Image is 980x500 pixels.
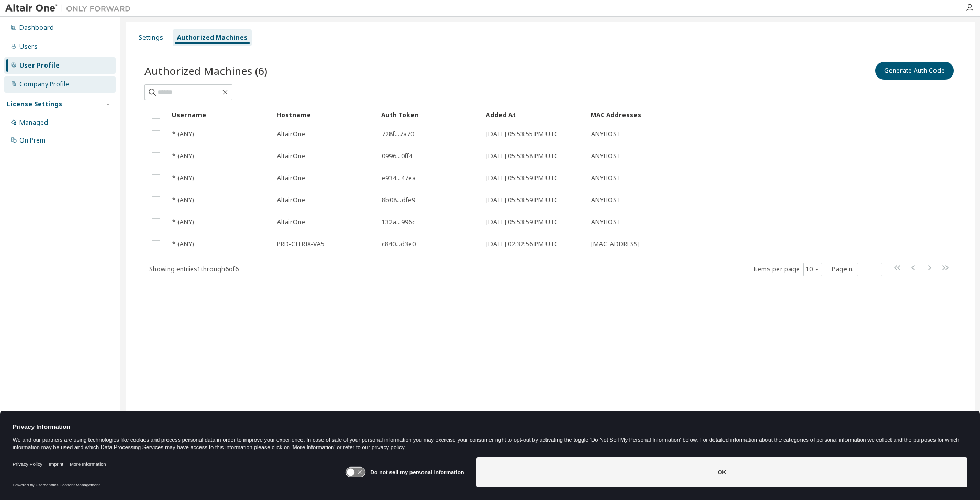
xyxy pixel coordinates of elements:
[277,130,305,138] span: AltairOne
[172,196,194,204] span: * (ANY)
[149,265,239,274] span: Showing entries 1 through 6 of 6
[875,62,954,80] button: Generate Auth Code
[19,42,38,51] div: Users
[591,240,640,248] span: [MAC_ADDRESS]
[753,263,822,276] span: Items per page
[172,218,194,226] span: * (ANY)
[139,34,163,42] div: Settings
[832,263,882,276] span: Page n.
[276,106,373,123] div: Hostname
[172,240,194,248] span: * (ANY)
[277,240,325,248] span: PRD-CITRIX-VA5
[382,174,416,182] span: e934...47ea
[486,240,559,248] span: [DATE] 02:32:56 PM UTC
[382,218,415,226] span: 132a...996c
[5,3,136,14] img: Altair One
[277,196,305,204] span: AltairOne
[19,80,69,89] div: Company Profile
[382,240,416,248] span: c840...d3e0
[591,130,621,138] span: ANYHOST
[486,218,559,226] span: [DATE] 05:53:59 PM UTC
[591,218,621,226] span: ANYHOST
[177,34,248,42] div: Authorized Machines
[381,106,477,123] div: Auth Token
[172,152,194,160] span: * (ANY)
[486,130,559,138] span: [DATE] 05:53:55 PM UTC
[591,152,621,160] span: ANYHOST
[591,196,621,204] span: ANYHOST
[19,24,54,32] div: Dashboard
[591,174,621,182] span: ANYHOST
[277,174,305,182] span: AltairOne
[19,136,46,145] div: On Prem
[172,130,194,138] span: * (ANY)
[19,61,60,70] div: User Profile
[806,265,820,274] button: 10
[382,196,415,204] span: 8b08...dfe9
[7,100,62,108] div: License Settings
[486,152,559,160] span: [DATE] 05:53:58 PM UTC
[172,174,194,182] span: * (ANY)
[172,106,268,123] div: Username
[591,106,846,123] div: MAC Addresses
[277,218,305,226] span: AltairOne
[382,152,413,160] span: 0996...0ff4
[277,152,305,160] span: AltairOne
[382,130,414,138] span: 728f...7a70
[144,63,268,78] span: Authorized Machines (6)
[486,196,559,204] span: [DATE] 05:53:59 PM UTC
[19,118,48,127] div: Managed
[486,106,582,123] div: Added At
[486,174,559,182] span: [DATE] 05:53:59 PM UTC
